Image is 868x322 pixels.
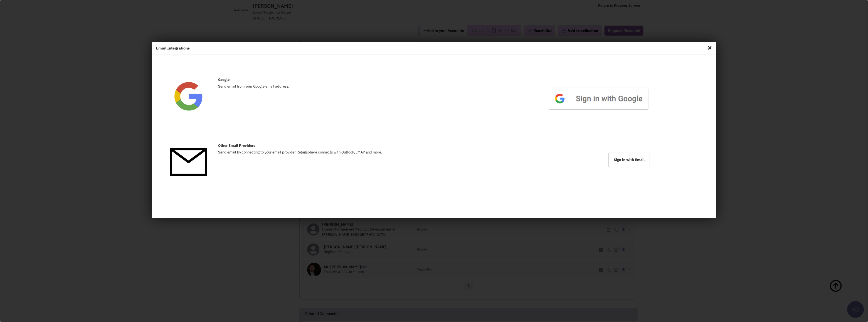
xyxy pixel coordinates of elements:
label: Other Email Providers [218,143,255,148]
span: Close [706,43,713,52]
h4: Email Integrations [156,46,712,51]
span: Send email from your Google email address. [218,84,289,89]
span: Send email by connecting to your email provider.Retailsphere connects with Outlook, IMAP and more. [218,150,382,155]
span: Sign in with Email [608,152,650,168]
label: Google [218,77,230,83]
img: btn_google_signin_light_normal_web@2x.png [548,86,650,111]
img: Google.png [170,77,207,115]
img: OtherEmail.png [170,143,207,180]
